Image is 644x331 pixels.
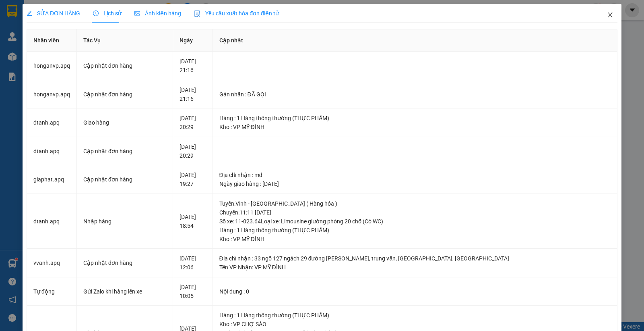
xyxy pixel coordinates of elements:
[219,90,611,99] div: Gán nhãn : ĐÃ GỌI
[599,4,621,27] button: Close
[219,123,611,131] div: Kho : VP MỸ ĐÌNH
[180,114,206,131] div: [DATE] 20:29
[83,61,166,70] div: Cập nhật đơn hàng
[180,283,206,300] div: [DATE] 10:05
[27,277,77,306] td: Tự động
[27,80,77,109] td: honganvp.apq
[219,254,611,263] div: Địa chỉ nhận : 33 ngõ 127 ngách 29 đường [PERSON_NAME], trung văn, [GEOGRAPHIC_DATA], [GEOGRAPHIC...
[219,114,611,123] div: Hàng : 1 Hàng thông thường (THỰC PHẨM)
[180,85,206,103] div: [DATE] 21:16
[194,10,200,17] img: icon
[180,254,206,272] div: [DATE] 12:06
[219,311,611,320] div: Hàng : 1 Hàng thông thường (THỰC PHẨM)
[83,287,166,296] div: Gửi Zalo khi hàng lên xe
[83,175,166,184] div: Cập nhật đơn hàng
[27,249,77,277] td: vvanh.apq
[219,287,611,296] div: Nội dung : 0
[134,10,140,16] span: picture
[173,29,213,52] th: Ngày
[180,142,206,160] div: [DATE] 20:29
[194,10,279,17] span: Yêu cầu xuất hóa đơn điện tử
[83,147,166,156] div: Cập nhật đơn hàng
[180,57,206,75] div: [DATE] 21:16
[83,90,166,99] div: Cập nhật đơn hàng
[27,165,77,194] td: giaphat.apq
[219,179,611,188] div: Ngày giao hàng : [DATE]
[219,199,611,226] div: Tuyến : Vinh - [GEOGRAPHIC_DATA] ( Hàng hóa ) Chuyến: 11:11 [DATE] Số xe: 11-023.64 Loại xe: Limo...
[93,10,99,16] span: clock-circle
[219,320,611,329] div: Kho : VP CHỢ SÁO
[219,235,611,244] div: Kho : VP MỸ ĐÌNH
[27,108,77,137] td: dtanh.apq
[607,12,613,18] span: close
[180,212,206,230] div: [DATE] 18:54
[180,171,206,188] div: [DATE] 19:27
[134,10,181,17] span: Ảnh kiện hàng
[93,10,122,17] span: Lịch sử
[219,171,611,179] div: Địa chỉ nhận : mđ
[27,52,77,80] td: honganvp.apq
[83,217,166,226] div: Nhập hàng
[213,29,617,52] th: Cập nhật
[219,226,611,235] div: Hàng : 1 Hàng thông thường (THỰC PHẨM)
[27,10,32,16] span: edit
[83,258,166,267] div: Cập nhật đơn hàng
[27,137,77,166] td: dtanh.apq
[77,29,173,52] th: Tác Vụ
[27,194,77,249] td: dtanh.apq
[27,29,77,52] th: Nhân viên
[83,118,166,127] div: Giao hàng
[27,10,80,17] span: SỬA ĐƠN HÀNG
[219,263,611,272] div: Tên VP Nhận: VP MỸ ĐÌNH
